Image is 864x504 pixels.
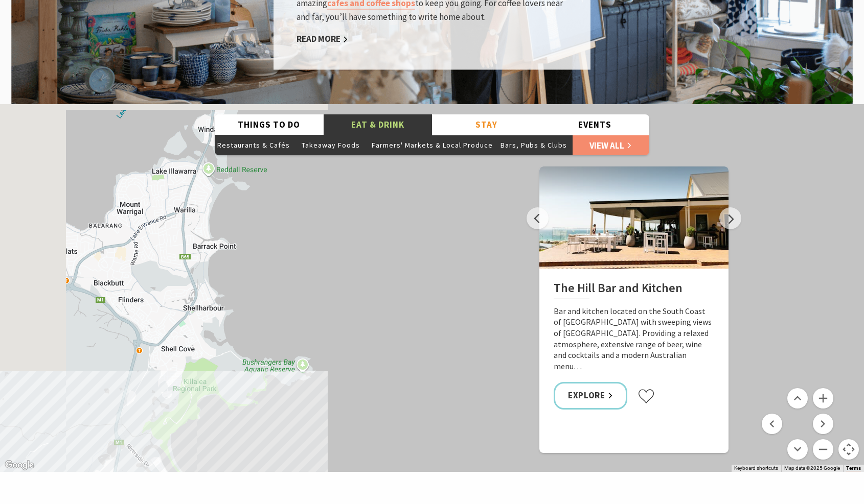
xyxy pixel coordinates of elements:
[787,388,808,409] button: Move up
[541,114,650,135] button: Events
[369,135,495,155] button: Farmers' Markets & Local Produce
[813,388,833,409] button: Zoom in
[734,465,778,472] button: Keyboard shortcuts
[215,135,292,155] button: Restaurants & Cafés
[813,414,833,434] button: Move right
[297,34,348,45] a: Read More
[3,459,36,472] img: Google
[554,306,714,372] p: Bar and kitchen located on the South Coast of [GEOGRAPHIC_DATA] with sweeping views of [GEOGRAPHI...
[719,207,741,229] button: Next
[846,465,861,471] a: Terms (opens in new tab)
[813,439,833,460] button: Zoom out
[573,135,649,155] a: View All
[554,382,627,409] a: Explore
[784,465,840,471] span: Map data ©2025 Google
[527,207,549,229] button: Previous
[838,439,859,460] button: Map camera controls
[3,459,36,472] a: Open this area in Google Maps (opens a new window)
[638,389,655,404] button: Click to favourite The Hill Bar and Kitchen
[432,114,541,135] button: Stay
[215,114,324,135] button: Things To Do
[787,439,808,460] button: Move down
[762,414,782,434] button: Move left
[495,135,572,155] button: Bars, Pubs & Clubs
[292,135,369,155] button: Takeaway Foods
[554,281,714,299] h2: The Hill Bar and Kitchen
[324,114,433,135] button: Eat & Drink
